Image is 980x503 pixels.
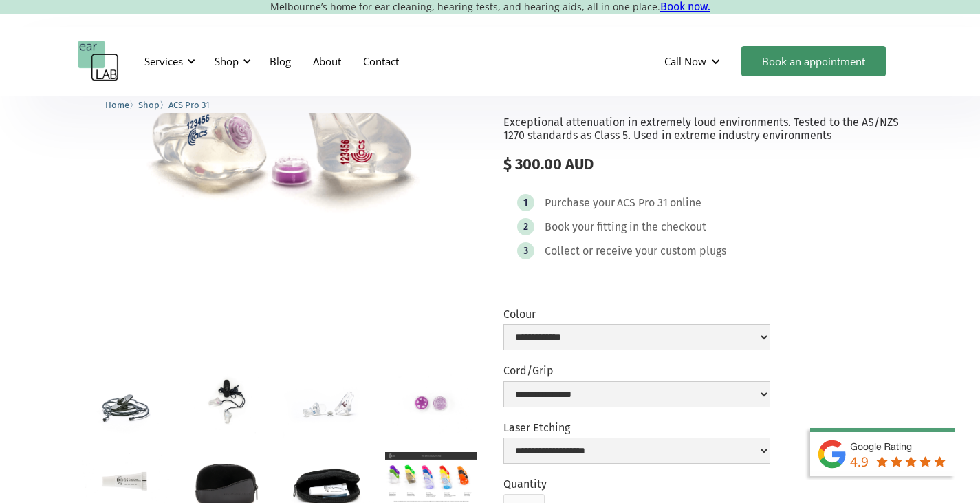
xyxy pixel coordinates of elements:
span: ACS Pro 31 [168,100,210,110]
img: ACS Pro 31 [78,1,477,276]
label: Quantity [503,478,547,491]
a: Book an appointment [741,46,886,76]
a: open lightbox [78,373,169,441]
a: Shop [138,98,160,111]
div: online [670,196,701,210]
label: Colour [503,308,770,321]
a: Home [105,98,129,111]
div: $ 300.00 AUD [503,156,903,173]
div: Services [136,41,199,82]
div: Collect or receive your custom plugs [545,244,726,258]
div: 1 [523,197,527,208]
a: open lightbox [385,373,477,434]
div: 3 [523,246,528,256]
span: Home [105,100,129,110]
a: open lightbox [78,1,477,276]
div: Shop [215,54,239,68]
div: Services [144,54,183,68]
a: open lightbox [180,373,272,434]
div: Call Now [664,54,706,68]
a: Blog [259,41,302,81]
a: open lightbox [283,373,374,440]
div: 2 [523,222,528,232]
li: 〉 [138,98,168,112]
label: Laser Etching [503,421,770,434]
a: ACS Pro 31 [168,98,210,111]
span: Shop [138,100,160,110]
div: Purchase your [545,196,615,210]
a: home [78,41,119,82]
a: About [302,41,352,81]
div: Book your fitting in the checkout [545,220,706,234]
a: Contact [352,41,410,81]
div: Call Now [653,41,734,82]
div: ACS Pro 31 [617,196,668,210]
label: Cord/Grip [503,364,770,377]
p: Exceptional attenuation in extremely loud environments. Tested to the AS/NZS 1270 standards as Cl... [503,116,903,142]
li: 〉 [105,98,138,112]
div: Shop [206,41,255,82]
